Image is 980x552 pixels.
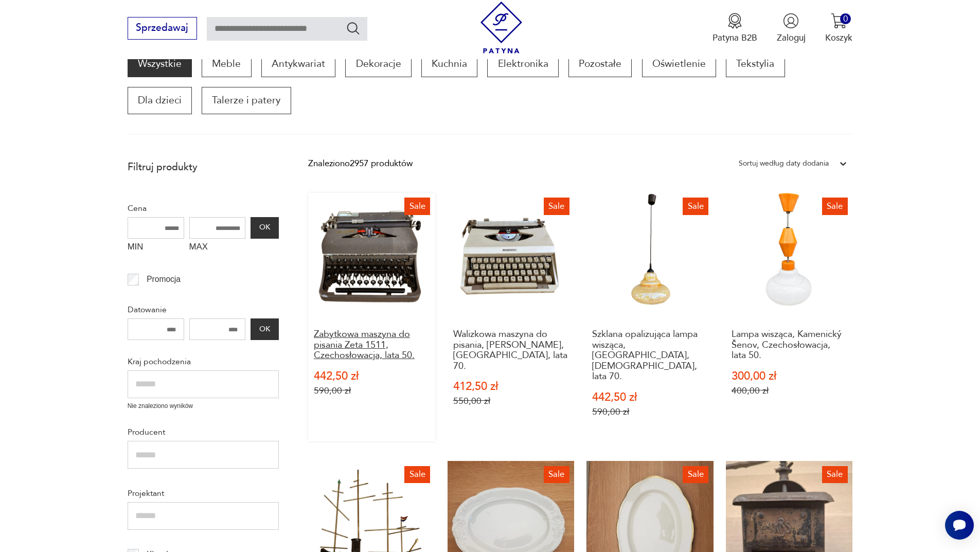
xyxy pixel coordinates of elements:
[727,13,743,29] img: Ikona medalu
[840,13,851,24] div: 0
[128,202,279,215] p: Cena
[831,13,847,29] img: Ikona koszyka
[783,13,799,29] img: Ikonka użytkownika
[825,13,852,44] button: 0Koszyk
[314,329,430,361] h3: Zabytkowa maszyna do pisania Zeta 1511, Czechosłowacja, lata 50.
[568,50,632,77] a: Pozostałe
[202,87,291,114] a: Talerze i patery
[128,161,279,174] p: Filtruj produkty
[732,385,847,396] p: 400,00 zł
[251,318,278,340] button: OK
[592,329,708,382] h3: Szklana opalizująca lampa wisząca, [GEOGRAPHIC_DATA], [DEMOGRAPHIC_DATA], lata 70.
[487,50,558,77] a: Elektronika
[421,50,477,77] a: Kuchnia
[189,239,246,258] label: MAX
[128,487,279,500] p: Projektant
[128,401,279,411] p: Nie znaleziono wyników
[712,32,757,44] p: Patyna B2B
[147,273,181,286] p: Promocja
[128,425,279,439] p: Producent
[128,87,192,114] a: Dla dzieci
[308,193,435,441] a: SaleZabytkowa maszyna do pisania Zeta 1511, Czechosłowacja, lata 50.Zabytkowa maszyna do pisania ...
[261,50,335,77] a: Antykwariat
[592,406,708,417] p: 590,00 zł
[128,303,279,316] p: Datowanie
[732,329,847,361] h3: Lampa wisząca, Kamenický Šenov, Czechosłowacja, lata 50.
[346,21,361,35] button: Szukaj
[202,50,251,77] a: Meble
[726,193,853,441] a: SaleLampa wisząca, Kamenický Šenov, Czechosłowacja, lata 50.Lampa wisząca, Kamenický Šenov, Czech...
[726,50,785,77] a: Tekstylia
[314,385,430,396] p: 590,00 zł
[314,371,430,382] p: 442,50 zł
[642,50,716,77] a: Oświetlenie
[475,2,527,54] img: Patyna - sklep z meblami i dekoracjami vintage
[453,396,569,406] p: 550,00 zł
[739,157,829,170] div: Sortuj według daty dodania
[777,32,806,44] p: Zaloguj
[448,193,575,441] a: SaleWalizkowa maszyna do pisania, Mercedes Buromaschinen, Włochy, lata 70.Walizkowa maszyna do pi...
[251,217,278,239] button: OK
[128,25,197,33] a: Sprzedawaj
[712,13,757,44] a: Ikona medaluPatyna B2B
[128,17,197,40] button: Sprzedawaj
[308,157,413,170] div: Znaleziono 2957 produktów
[128,50,192,77] a: Wszystkie
[128,239,184,258] label: MIN
[453,329,569,371] h3: Walizkowa maszyna do pisania, [PERSON_NAME], [GEOGRAPHIC_DATA], lata 70.
[453,381,569,392] p: 412,50 zł
[712,13,757,44] button: Patyna B2B
[586,193,714,441] a: SaleSzklana opalizująca lampa wisząca, Narva Leuchen, Niemcy, lata 70.Szklana opalizująca lampa w...
[825,32,852,44] p: Koszyk
[592,392,708,403] p: 442,50 zł
[345,50,411,77] a: Dekoracje
[945,511,974,540] iframe: Smartsupp widget button
[732,371,847,382] p: 300,00 zł
[128,355,279,368] p: Kraj pochodzenia
[777,13,806,44] button: Zaloguj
